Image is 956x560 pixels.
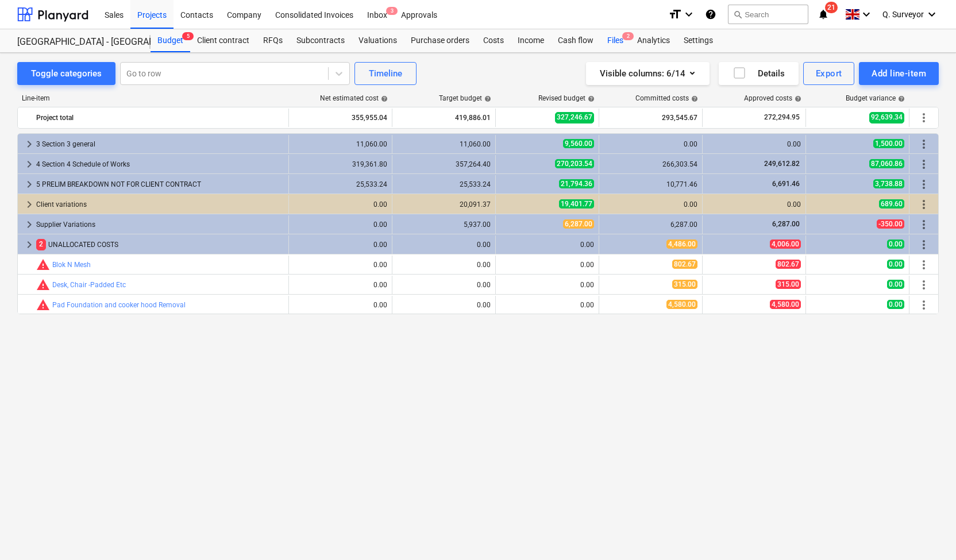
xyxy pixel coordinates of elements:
[666,240,697,249] span: 4,486.00
[917,238,931,252] span: More actions
[559,199,594,208] span: 19,401.77
[917,218,931,231] span: More actions
[635,94,698,102] div: Committed costs
[500,261,594,269] div: 0.00
[872,66,926,81] div: Add line-item
[352,29,404,52] div: Valuations
[744,94,801,102] div: Approved costs
[151,29,190,52] a: Budget5
[369,66,402,81] div: Timeline
[294,109,387,127] div: 355,955.04
[17,62,115,85] button: Toggle categories
[36,258,50,272] span: Committed costs exceed revised budget
[500,281,594,289] div: 0.00
[896,95,905,102] span: help
[294,221,387,229] div: 0.00
[294,200,387,208] div: 0.00
[22,238,36,252] span: keyboard_arrow_right
[397,301,491,309] div: 0.00
[604,140,697,148] div: 0.00
[873,179,904,188] span: 3,738.88
[386,7,398,15] span: 3
[825,2,838,13] span: 21
[873,139,904,148] span: 1,500.00
[668,7,682,21] i: format_size
[397,261,491,269] div: 0.00
[22,137,36,151] span: keyboard_arrow_right
[320,94,388,102] div: Net estimated cost
[555,159,594,168] span: 270,203.54
[36,175,284,194] div: 5 PRELIM BREAKDOWN NOT FOR CLIENT CONTRACT
[294,160,387,168] div: 319,361.80
[707,140,801,148] div: 0.00
[36,298,50,312] span: Committed costs exceed revised budget
[818,7,829,21] i: notifications
[31,66,102,81] div: Toggle categories
[379,95,388,102] span: help
[707,200,801,208] div: 0.00
[36,239,46,250] span: 2
[52,301,186,309] a: Pad Foundation and cooker hood Removal
[917,258,931,272] span: More actions
[677,29,720,52] a: Settings
[17,36,137,48] div: [GEOGRAPHIC_DATA] - [GEOGRAPHIC_DATA] ([PERSON_NAME][GEOGRAPHIC_DATA])
[404,29,476,52] a: Purchase orders
[397,200,491,208] div: 20,091.37
[917,157,931,171] span: More actions
[563,219,594,229] span: 6,287.00
[555,112,594,123] span: 327,246.67
[36,235,284,254] div: UNALLOCATED COSTS
[17,94,290,102] div: Line-item
[397,109,491,127] div: 419,886.01
[397,221,491,229] div: 5,937.00
[887,240,904,249] span: 0.00
[604,200,697,208] div: 0.00
[511,29,551,52] a: Income
[604,160,697,168] div: 266,303.54
[397,281,491,289] div: 0.00
[672,260,697,269] span: 802.67
[776,280,801,289] span: 315.00
[917,198,931,211] span: More actions
[551,29,600,52] a: Cash flow
[882,10,924,19] span: Q. Surveyor
[600,29,630,52] a: Files2
[879,199,904,208] span: 689.60
[52,261,91,269] a: Blok N Mesh
[705,7,716,21] i: Knowledge base
[190,29,256,52] div: Client contract
[877,219,904,229] span: -350.00
[22,218,36,231] span: keyboard_arrow_right
[776,260,801,269] span: 802.67
[476,29,511,52] a: Costs
[763,113,801,122] span: 272,294.95
[294,180,387,188] div: 25,533.24
[36,155,284,173] div: 4 Section 4 Schedule of Works
[917,278,931,292] span: More actions
[22,177,36,191] span: keyboard_arrow_right
[859,7,873,21] i: keyboard_arrow_down
[816,66,842,81] div: Export
[719,62,799,85] button: Details
[630,29,677,52] a: Analytics
[294,241,387,249] div: 0.00
[925,7,939,21] i: keyboard_arrow_down
[887,280,904,289] span: 0.00
[763,160,801,168] span: 249,612.82
[792,95,801,102] span: help
[604,180,697,188] div: 10,771.46
[604,109,697,127] div: 293,545.67
[439,94,491,102] div: Target budget
[397,160,491,168] div: 357,264.40
[771,220,801,228] span: 6,287.00
[559,179,594,188] span: 21,794.36
[182,32,194,40] span: 5
[604,221,697,229] div: 6,287.00
[538,94,595,102] div: Revised budget
[482,95,491,102] span: help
